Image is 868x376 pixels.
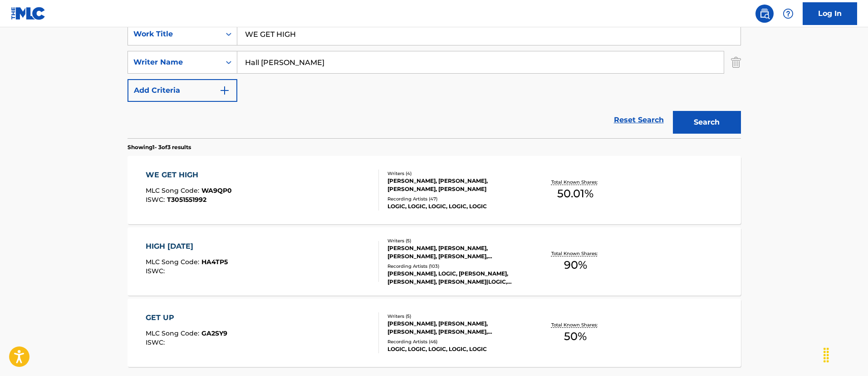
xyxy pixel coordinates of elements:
div: HIGH [DATE] [146,241,228,252]
span: GA2SY9 [201,329,227,337]
img: MLC Logo [11,7,46,20]
div: Writers ( 4 ) [387,170,525,177]
span: 90 % [564,257,587,273]
span: MLC Song Code : [146,258,201,266]
span: ISWC : [146,267,167,275]
div: Writers ( 5 ) [387,237,525,244]
span: T3051551992 [167,196,206,204]
a: Public Search [755,5,774,23]
img: Delete Criterion [731,51,741,74]
div: [PERSON_NAME], [PERSON_NAME], [PERSON_NAME], [PERSON_NAME] [387,177,525,193]
a: Reset Search [609,110,668,130]
div: Recording Artists ( 103 ) [387,263,525,270]
div: [PERSON_NAME], [PERSON_NAME], [PERSON_NAME], [PERSON_NAME], [PERSON_NAME] [387,244,525,261]
div: LOGIC, LOGIC, LOGIC, LOGIC, LOGIC [387,345,525,353]
iframe: Chat Widget [823,332,868,376]
span: MLC Song Code : [146,329,201,337]
div: LOGIC, LOGIC, LOGIC, LOGIC, LOGIC [387,202,525,211]
img: help [783,8,794,19]
p: Total Known Shares: [551,321,600,328]
div: [PERSON_NAME], [PERSON_NAME], [PERSON_NAME], [PERSON_NAME], [PERSON_NAME] [387,320,525,336]
div: Work Title [133,29,215,40]
img: 9d2ae6d4665cec9f34b9.svg [219,85,230,96]
span: WA9QP0 [201,186,232,195]
a: WE GET HIGHMLC Song Code:WA9QP0ISWC:T3051551992Writers (4)[PERSON_NAME], [PERSON_NAME], [PERSON_N... [128,156,741,224]
p: Total Known Shares: [551,179,600,185]
p: Showing 1 - 3 of 3 results [128,143,191,151]
button: Search [673,111,741,134]
p: Total Known Shares: [551,250,600,257]
div: Writer Name [133,57,215,68]
button: Add Criteria [128,79,237,102]
span: HA4TP5 [201,258,228,266]
div: WE GET HIGH [146,170,232,180]
div: Writers ( 5 ) [387,313,525,320]
img: search [759,8,770,19]
div: Drag [819,341,834,369]
span: 50 % [564,328,587,345]
div: Recording Artists ( 47 ) [387,196,525,202]
div: Help [779,5,797,23]
a: Log In [803,2,857,25]
div: GET UP [146,312,227,323]
span: MLC Song Code : [146,186,201,195]
div: [PERSON_NAME], LOGIC, [PERSON_NAME], [PERSON_NAME], [PERSON_NAME]|LOGIC, [PERSON_NAME], [PERSON_N... [387,270,525,286]
span: ISWC : [146,196,167,204]
span: ISWC : [146,338,167,346]
span: 50.01 % [557,185,593,202]
div: Recording Artists ( 46 ) [387,338,525,345]
form: Search Form [128,23,741,138]
a: HIGH [DATE]MLC Song Code:HA4TP5ISWC:Writers (5)[PERSON_NAME], [PERSON_NAME], [PERSON_NAME], [PERS... [128,227,741,296]
a: GET UPMLC Song Code:GA2SY9ISWC:Writers (5)[PERSON_NAME], [PERSON_NAME], [PERSON_NAME], [PERSON_NA... [128,299,741,367]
